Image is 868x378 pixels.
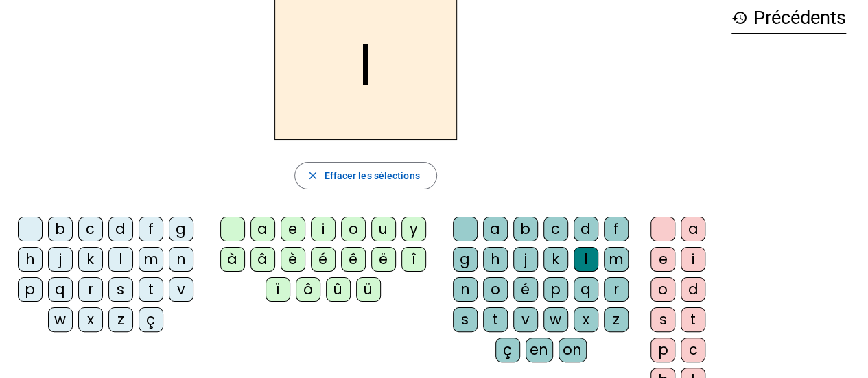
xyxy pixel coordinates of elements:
[513,247,538,272] div: j
[483,307,508,332] div: t
[169,247,193,272] div: n
[18,247,43,272] div: h
[604,277,629,302] div: r
[513,307,538,332] div: v
[220,247,245,272] div: à
[48,307,73,332] div: w
[78,307,103,332] div: x
[453,277,478,302] div: n
[48,247,73,272] div: j
[483,247,508,272] div: h
[650,338,675,362] div: p
[108,217,133,241] div: d
[356,277,381,302] div: ü
[574,217,598,241] div: d
[169,277,193,302] div: v
[543,217,568,241] div: c
[139,307,163,332] div: ç
[341,217,366,241] div: o
[650,277,675,302] div: o
[250,217,275,241] div: a
[326,277,351,302] div: û
[574,247,598,272] div: l
[681,277,705,302] div: d
[513,277,538,302] div: é
[18,277,43,302] div: p
[604,247,629,272] div: m
[401,247,426,272] div: î
[681,247,705,272] div: i
[559,338,587,362] div: on
[604,217,629,241] div: f
[296,277,320,302] div: ô
[495,338,520,362] div: ç
[401,217,426,241] div: y
[543,307,568,332] div: w
[139,277,163,302] div: t
[169,217,193,241] div: g
[78,217,103,241] div: c
[48,277,73,302] div: q
[78,277,103,302] div: r
[311,247,336,272] div: é
[266,277,290,302] div: ï
[281,217,305,241] div: e
[250,247,275,272] div: â
[281,247,305,272] div: è
[371,217,396,241] div: u
[681,307,705,332] div: t
[78,247,103,272] div: k
[731,3,846,34] h3: Précédents
[139,217,163,241] div: f
[543,247,568,272] div: k
[483,217,508,241] div: a
[371,247,396,272] div: ë
[513,217,538,241] div: b
[650,307,675,332] div: s
[48,217,73,241] div: b
[526,338,553,362] div: en
[306,169,318,182] mat-icon: close
[483,277,508,302] div: o
[108,277,133,302] div: s
[681,338,705,362] div: c
[604,307,629,332] div: z
[650,247,675,272] div: e
[294,162,436,189] button: Effacer les sélections
[543,277,568,302] div: p
[324,167,419,184] span: Effacer les sélections
[574,277,598,302] div: q
[731,10,748,26] mat-icon: history
[108,247,133,272] div: l
[341,247,366,272] div: ê
[453,307,478,332] div: s
[681,217,705,241] div: a
[453,247,478,272] div: g
[108,307,133,332] div: z
[139,247,163,272] div: m
[574,307,598,332] div: x
[311,217,336,241] div: i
